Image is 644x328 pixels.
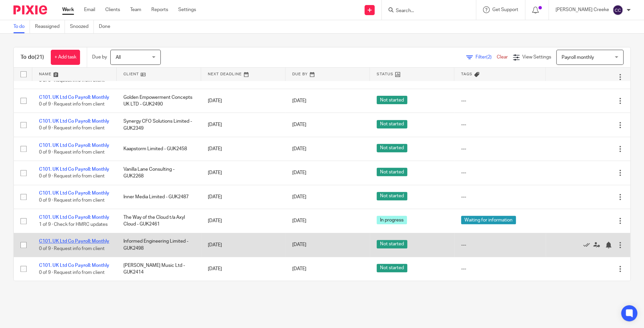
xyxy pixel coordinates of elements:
[13,5,47,14] img: Pixie
[39,191,109,196] a: C101. UK Ltd Co Payroll: Monthly
[117,233,201,257] td: Informed Engineering Limited - GUK2498
[35,54,44,60] span: (21)
[35,20,65,33] a: Reassigned
[39,78,105,83] span: 0 of 9 · Request info from client
[117,89,201,113] td: Golden Empowerment Concepts UK LTD - GUK2490
[39,198,105,203] span: 0 of 9 · Request info from client
[377,264,407,272] span: Not started
[201,209,286,233] td: [DATE]
[377,144,407,152] span: Not started
[117,137,201,161] td: Kaapstorm Limited - GUK2458
[39,174,105,179] span: 0 of 9 · Request info from client
[39,270,105,275] span: 0 of 9 · Request info from client
[116,55,121,60] span: All
[395,8,456,14] input: Search
[292,123,306,127] span: [DATE]
[39,143,109,148] a: C101. UK Ltd Co Payroll: Monthly
[522,55,551,59] span: View Settings
[21,54,44,61] h1: To do
[70,20,94,33] a: Snoozed
[292,243,306,247] span: [DATE]
[292,170,306,175] span: [DATE]
[486,55,492,59] span: (2)
[201,233,286,257] td: [DATE]
[39,119,109,124] a: C101. UK Ltd Co Payroll: Monthly
[39,150,105,155] span: 0 of 9 · Request info from client
[201,89,286,113] td: [DATE]
[84,6,95,13] a: Email
[292,218,306,223] span: [DATE]
[39,239,109,244] a: C101. UK Ltd Co Payroll: Monthly
[39,246,105,251] span: 0 of 9 · Request info from client
[13,20,30,33] a: To do
[292,195,306,199] span: [DATE]
[562,55,594,60] span: Payroll monthly
[461,265,539,272] div: ---
[117,113,201,137] td: Synergy CFO Solutions Limited - GUK2349
[461,242,539,248] div: ---
[377,240,407,248] span: Not started
[201,137,286,161] td: [DATE]
[461,97,539,104] div: ---
[39,167,109,172] a: C101. UK Ltd Co Payroll: Monthly
[39,126,105,131] span: 0 of 9 · Request info from client
[497,55,508,59] a: Clear
[92,54,107,60] p: Due by
[377,192,407,200] span: Not started
[461,146,539,152] div: ---
[151,6,168,13] a: Reports
[377,120,407,128] span: Not started
[461,194,539,200] div: ---
[39,95,109,100] a: C101. UK Ltd Co Payroll: Monthly
[178,6,196,13] a: Settings
[130,6,141,13] a: Team
[39,215,109,220] a: C101. UK Ltd Co Payroll: Monthly
[117,185,201,209] td: Inner Media Limited - GUK2487
[117,257,201,281] td: [PERSON_NAME] Music Ltd - GUK2414
[377,168,407,176] span: Not started
[39,102,105,107] span: 0 of 9 · Request info from client
[461,72,472,76] span: Tags
[99,20,115,33] a: Done
[117,209,201,233] td: The Way of the Cloud t/a Axyl Cloud - GUK2461
[461,169,539,176] div: ---
[556,6,609,13] p: [PERSON_NAME] Creeke
[461,216,516,224] span: Waiting for information
[492,7,518,12] span: Get Support
[39,222,108,227] span: 1 of 9 · Check for HMRC updates
[461,121,539,128] div: ---
[62,6,74,13] a: Work
[292,147,306,151] span: [DATE]
[39,263,109,268] a: C101. UK Ltd Co Payroll: Monthly
[105,6,120,13] a: Clients
[117,161,201,185] td: Vanilla Lane Consulting - GUK2268
[476,55,497,59] span: Filter
[377,216,407,224] span: In progress
[201,113,286,137] td: [DATE]
[292,98,306,103] span: [DATE]
[201,161,286,185] td: [DATE]
[583,242,593,248] a: Mark as done
[292,266,306,271] span: [DATE]
[201,185,286,209] td: [DATE]
[377,96,407,104] span: Not started
[612,5,623,15] img: svg%3E
[201,257,286,281] td: [DATE]
[51,50,80,65] a: + Add task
